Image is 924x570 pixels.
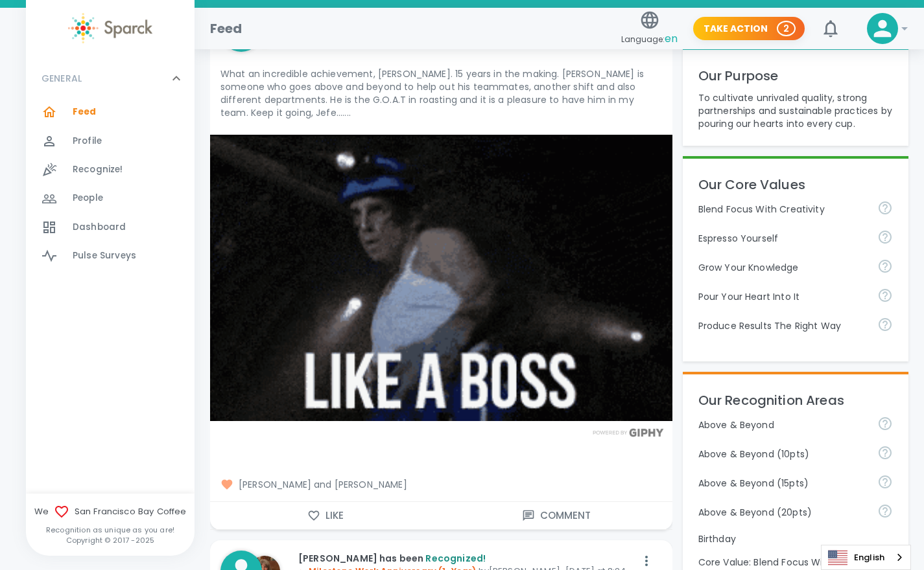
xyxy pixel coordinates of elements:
button: Language:en [616,6,683,52]
a: English [822,545,910,569]
span: Pulse Surveys [73,249,136,262]
p: Our Purpose [698,65,893,86]
p: Blend Focus With Creativity [698,203,867,216]
span: Language: [621,30,678,48]
span: Recognize! [73,163,123,176]
p: Recognition as unique as you are! [26,525,195,535]
a: Sparck logo [26,13,195,43]
svg: Follow your curiosity and learn together [877,258,893,274]
p: Above & Beyond (20pts) [698,506,867,519]
p: Above & Beyond [698,418,867,431]
p: Our Core Values [698,174,893,195]
p: Above & Beyond (15pts) [698,477,867,490]
span: [PERSON_NAME] and [PERSON_NAME] [220,478,662,491]
svg: Share your voice and your ideas [877,229,893,245]
span: en [665,31,678,46]
p: 2 [783,22,789,35]
div: GENERAL [26,98,195,275]
p: Espresso Yourself [698,232,867,245]
svg: Find success working together and doing the right thing [877,317,893,332]
p: Our Recognition Areas [698,390,893,411]
svg: For going above and beyond! [877,445,893,461]
span: Dashboard [73,221,126,234]
p: [PERSON_NAME] has been [298,552,636,565]
p: What an incredible achievement, [PERSON_NAME]. 15 years in the making. [PERSON_NAME] is someone w... [220,67,662,119]
svg: For going above and beyond! [877,503,893,519]
span: Profile [73,135,102,148]
button: Comment [441,502,672,529]
p: GENERAL [41,72,82,85]
button: Take Action 2 [693,17,805,41]
a: Profile [26,127,195,155]
a: Recognize! [26,155,195,184]
p: Above & Beyond (10pts) [698,448,867,461]
span: People [73,192,103,205]
a: People [26,184,195,212]
span: Recognized! [425,552,486,565]
a: Feed [26,98,195,126]
p: Pour Your Heart Into It [698,290,867,303]
p: Grow Your Knowledge [698,261,867,274]
svg: For going above and beyond! [877,474,893,490]
p: Birthday [698,532,893,545]
p: To cultivate unrivaled quality, strong partnerships and sustainable practices by pouring our hear... [698,91,893,130]
a: Pulse Surveys [26,242,195,270]
img: Sparck logo [68,13,152,43]
svg: For going above and beyond! [877,416,893,431]
h1: Feed [210,18,243,39]
img: Powered by GIPHY [589,428,667,437]
div: GENERAL [26,59,195,98]
span: Feed [73,106,97,119]
p: Produce Results The Right Way [698,319,867,332]
a: Dashboard [26,213,195,242]
svg: Come to work to make a difference in your own way [877,288,893,303]
button: Like [210,502,441,529]
svg: Achieve goals today and innovate for tomorrow [877,200,893,216]
p: Copyright © 2017 - 2025 [26,535,195,545]
div: Language [821,545,911,570]
aside: Language selected: English [821,545,911,570]
span: We San Francisco Bay Coffee [26,504,195,519]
